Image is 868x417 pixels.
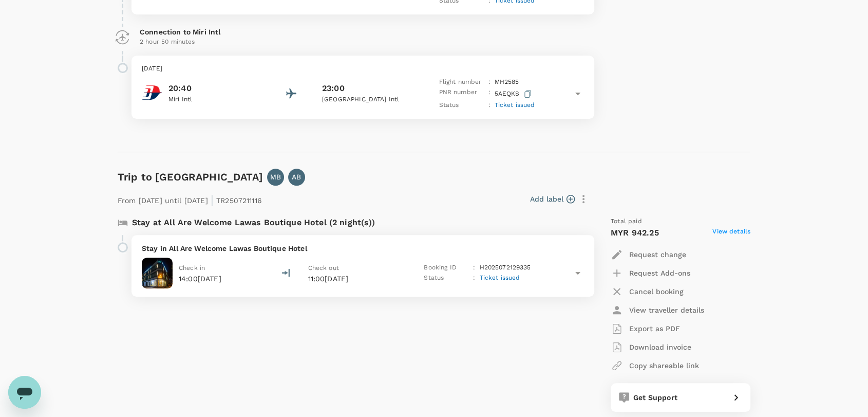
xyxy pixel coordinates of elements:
[488,87,490,100] p: :
[488,77,490,87] p: :
[611,338,691,356] button: Download invoice
[611,356,699,375] button: Copy shareable link
[488,100,490,111] p: :
[611,282,684,301] button: Cancel booking
[611,216,642,227] span: Total paid
[530,194,575,204] button: Add label
[118,190,262,208] p: From [DATE] until [DATE] TR2507211116
[495,101,535,108] span: Ticket issued
[473,273,475,283] p: :
[495,87,534,100] p: 5AEQKS
[629,305,704,315] p: View traveller details
[479,274,520,281] span: Ticket issued
[439,100,484,111] p: Status
[629,323,680,334] p: Export as PDF
[712,227,750,239] span: View details
[611,264,690,282] button: Request Add-ons
[132,216,375,229] p: Stay at All Are Welcome Lawas Boutique Hotel (2 night(s))
[495,77,519,87] p: MH 2585
[142,64,584,74] p: [DATE]
[118,169,263,185] h6: Trip to [GEOGRAPHIC_DATA]
[424,263,469,273] p: Booking ID
[439,77,484,87] p: Flight number
[308,274,406,284] p: 11:00[DATE]
[611,245,686,264] button: Request change
[629,342,691,352] p: Download invoice
[8,376,41,409] iframe: Button to launch messaging window
[439,87,484,100] p: PNR number
[629,268,690,278] p: Request Add-ons
[322,95,414,105] p: [GEOGRAPHIC_DATA] Intl
[142,258,173,288] img: All Are Welcome Lawas Boutique Hotel
[142,82,162,103] img: Malaysia Airlines
[629,360,699,371] p: Copy shareable link
[479,263,531,273] p: H2025072129335
[629,286,684,297] p: Cancel booking
[270,172,281,182] p: MB
[140,37,586,47] p: 2 hour 50 minutes
[211,193,214,207] span: |
[611,301,704,319] button: View traveller details
[308,264,339,271] span: Check out
[629,249,686,260] p: Request change
[142,243,584,253] p: Stay in All Are Welcome Lawas Boutique Hotel
[473,263,475,273] p: :
[168,95,261,105] p: Miri Intl
[179,274,221,284] p: 14:00[DATE]
[322,82,345,95] p: 23:00
[179,264,205,271] span: Check in
[292,172,301,182] p: AB
[611,319,680,338] button: Export as PDF
[611,227,659,239] p: MYR 942.25
[140,27,586,37] p: Connection to Miri Intl
[168,82,261,95] p: 20:40
[424,273,469,283] p: Status
[633,393,677,402] span: Get Support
